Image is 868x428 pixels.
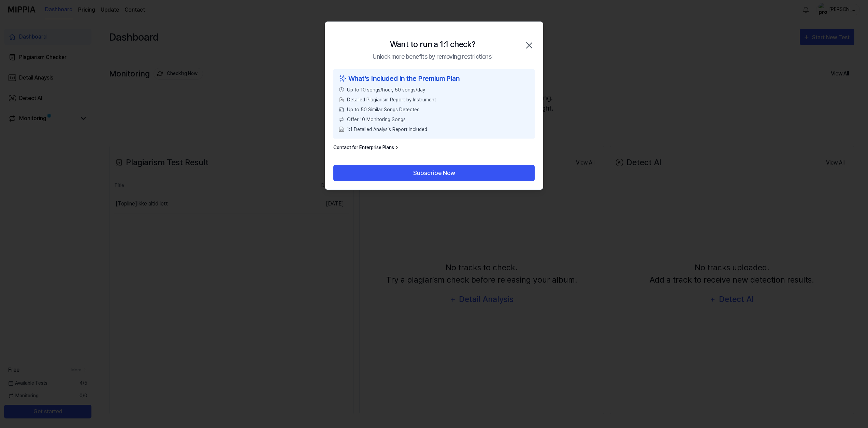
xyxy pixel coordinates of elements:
img: PDF Download [339,127,344,132]
img: File Select [339,97,344,102]
span: Offer 10 Monitoring Songs [347,116,406,123]
img: sparkles icon [339,73,347,84]
span: 1:1 Detailed Analysis Report Included [347,126,427,133]
div: Want to run a 1:1 check? [390,38,476,51]
div: Unlock more benefits by removing restrictions! [373,52,492,61]
div: What’s Included in the Premium Plan [339,73,529,84]
a: Contact for Enterprise Plans [333,144,400,151]
button: Subscribe Now [333,165,535,181]
span: Up to 10 songs/hour, 50 songs/day [347,86,425,94]
span: Up to 50 Similar Songs Detected [347,106,420,113]
span: Detailed Plagiarism Report by Instrument [347,96,436,103]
